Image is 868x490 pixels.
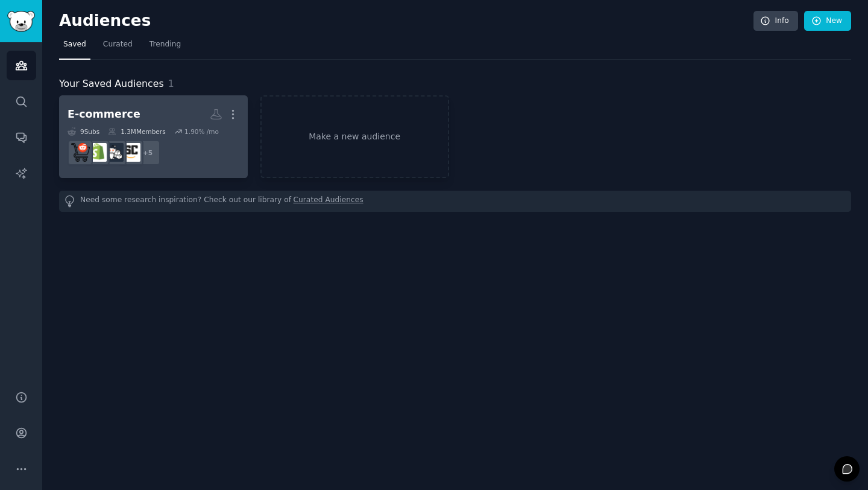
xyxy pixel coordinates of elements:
[59,77,164,92] span: Your Saved Audiences
[135,140,160,165] div: + 5
[168,78,174,89] span: 1
[103,39,133,50] span: Curated
[88,143,107,162] img: shopify
[149,39,181,50] span: Trending
[59,11,753,31] h2: Audiences
[108,127,165,136] div: 1.3M Members
[294,195,363,208] a: Curated Audiences
[71,143,90,162] img: ecommerce
[753,11,798,31] a: Info
[99,35,137,60] a: Curated
[145,35,185,60] a: Trending
[7,11,35,32] img: GummySearch logo
[122,143,140,162] img: Amazonsellercentral
[59,35,90,60] a: Saved
[59,95,248,178] a: E-commerce9Subs1.3MMembers1.90% /mo+5AmazonsellercentralFulfillmentByAmazonshopifyecommerce
[260,95,449,178] a: Make a new audience
[68,107,140,122] div: E-commerce
[68,127,99,136] div: 9 Sub s
[59,191,851,212] div: Need some research inspiration? Check out our library of
[804,11,851,31] a: New
[184,127,219,136] div: 1.90 % /mo
[105,143,124,162] img: FulfillmentByAmazon
[63,39,86,50] span: Saved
